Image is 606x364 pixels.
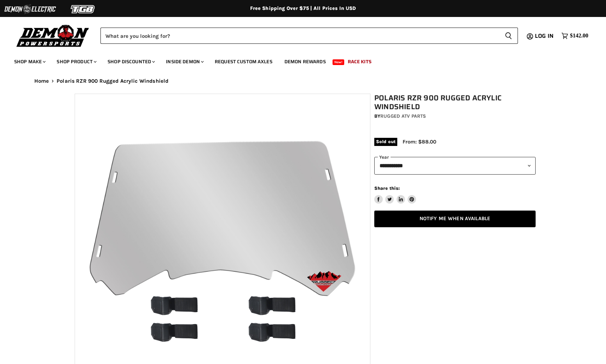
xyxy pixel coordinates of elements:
[34,78,49,84] a: Home
[535,31,554,40] span: Log in
[374,112,536,120] div: by
[102,54,159,69] a: Shop Discounted
[374,138,397,146] span: Sold out
[374,185,416,204] aside: Share this:
[374,94,536,111] h1: Polaris RZR 900 Rugged Acrylic Windshield
[403,139,436,145] span: From: $88.00
[4,2,57,16] img: Demon Electric Logo 2
[532,33,558,39] a: Log in
[374,157,536,174] select: year
[279,54,331,69] a: Demon Rewards
[57,78,168,84] span: Polaris RZR 900 Rugged Acrylic Windshield
[161,54,208,69] a: Inside Demon
[14,23,92,48] img: Demon Powersports
[342,54,377,69] a: Race Kits
[9,52,587,69] ul: Main menu
[499,28,518,44] button: Search
[100,28,518,44] form: Product
[380,113,426,119] a: Rugged ATV Parts
[57,2,110,16] img: TGB Logo 2
[209,54,278,69] a: Request Custom Axles
[51,54,101,69] a: Shop Product
[333,59,345,65] span: New!
[9,54,50,69] a: Shop Make
[570,33,588,39] span: $142.00
[558,31,592,41] a: $142.00
[374,211,536,227] a: Notify Me When Available
[374,186,400,191] span: Share this:
[20,78,586,84] nav: Breadcrumbs
[100,28,499,44] input: Search
[20,5,586,12] div: Free Shipping Over $75 | All Prices In USD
